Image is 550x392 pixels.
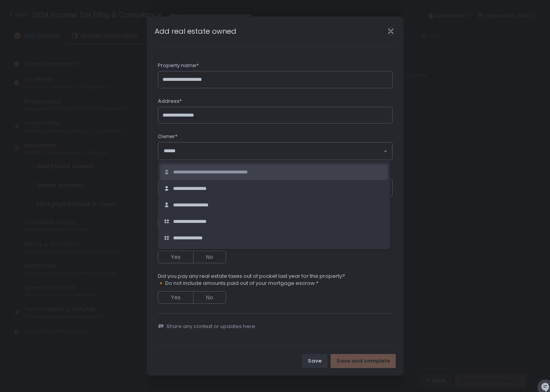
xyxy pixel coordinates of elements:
span: Owner* [158,133,177,140]
span: Share any context or updates here [166,323,255,330]
div: Save [308,357,322,365]
span: Property use* [158,170,193,177]
input: Search for option [164,147,383,155]
button: Yes [158,217,193,230]
span: Was this property sold during the year?* [158,206,260,213]
span: Was this property acquired during the year?* [158,239,273,246]
button: Save [302,354,327,368]
button: Yes [158,291,193,304]
span: 🔸 Do not include amounts paid out of your mortgage escrow.* [158,280,345,287]
span: Did you pay any real estate taxes out of pocket last year for this property? [158,273,345,280]
div: Close [378,27,404,36]
span: Address* [158,98,182,105]
button: No [193,291,226,304]
span: Property name* [158,62,199,69]
button: Yes [158,251,193,263]
h1: Add real estate owned [155,26,236,36]
button: No [193,251,226,263]
div: Search for option [158,142,392,160]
